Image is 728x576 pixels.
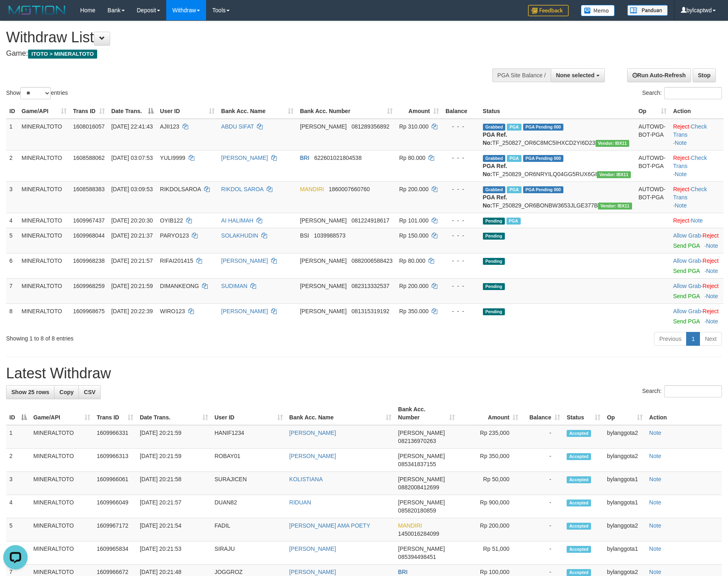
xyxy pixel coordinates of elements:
[111,232,153,239] span: [DATE] 20:21:37
[627,68,691,82] a: Run Auto-Refresh
[706,318,718,325] a: Note
[352,123,389,130] span: Copy 081289356892 to clipboard
[221,186,263,192] a: RIKDOL SAROA
[522,402,563,425] th: Balance: activate to sort column ascending
[137,518,211,541] td: [DATE] 20:21:54
[108,104,157,119] th: Date Trans.: activate to sort column descending
[398,545,445,552] span: [PERSON_NAME]
[627,5,668,16] img: panduan.png
[211,402,286,425] th: User ID: activate to sort column ascending
[670,213,724,228] td: ·
[673,123,689,130] a: Reject
[675,140,687,146] a: Note
[398,522,422,529] span: MANDIRI
[480,104,635,119] th: Status
[556,72,595,79] span: None selected
[642,87,722,99] label: Search:
[111,283,153,289] span: [DATE] 20:21:59
[673,242,700,249] a: Send PGA
[6,104,18,119] th: ID
[597,171,631,178] span: Vendor URL: https://order6.1velocity.biz
[649,430,661,436] a: Note
[673,257,701,264] a: Allow Grab
[522,425,563,449] td: -
[702,232,719,239] a: Reject
[522,472,563,495] td: -
[160,283,199,289] span: DIMANKEONG
[604,449,646,472] td: bylanggota2
[221,308,268,314] a: [PERSON_NAME]
[329,186,370,192] span: Copy 1860007660760 to clipboard
[507,155,521,162] span: Marked by bylanggota2
[18,253,70,278] td: MINERALTOTO
[314,232,346,239] span: Copy 1039988573 to clipboard
[300,257,347,264] span: [PERSON_NAME]
[604,402,646,425] th: Op: activate to sort column ascending
[522,518,563,541] td: -
[18,213,70,228] td: MINERALTOTO
[483,124,506,131] span: Grabbed
[84,389,96,395] span: CSV
[649,476,661,482] a: Note
[702,257,719,264] a: Reject
[289,453,336,459] a: [PERSON_NAME]
[522,495,563,518] td: -
[483,233,505,240] span: Pending
[93,402,137,425] th: Trans ID: activate to sort column ascending
[211,541,286,565] td: SIRAJU
[458,518,522,541] td: Rp 200,000
[483,155,506,162] span: Grabbed
[73,308,105,314] span: 1609968675
[670,119,724,151] td: · ·
[6,472,30,495] td: 3
[300,232,309,239] span: BSI
[289,569,336,575] a: [PERSON_NAME]
[604,425,646,449] td: bylanggota2
[6,150,18,181] td: 2
[635,119,670,151] td: AUTOWD-BOT-PGA
[30,425,93,449] td: MINERALTOTO
[93,518,137,541] td: 1609967172
[483,194,507,209] b: PGA Ref. No:
[289,499,311,506] a: RIDUAN
[396,104,442,119] th: Amount: activate to sort column ascending
[567,500,591,506] span: Accepted
[483,283,505,290] span: Pending
[563,402,604,425] th: Status: activate to sort column ascending
[73,155,105,161] span: 1608588062
[111,257,153,264] span: [DATE] 20:21:57
[6,181,18,213] td: 3
[604,495,646,518] td: bylanggota1
[567,453,591,460] span: Accepted
[649,522,661,529] a: Note
[567,430,591,437] span: Accepted
[93,425,137,449] td: 1609966331
[78,385,101,399] a: CSV
[399,186,428,192] span: Rp 200.000
[20,87,51,99] select: Showentries
[221,155,268,161] a: [PERSON_NAME]
[480,181,635,213] td: TF_250829_OR6BONBW3653JLGE377B
[18,119,70,151] td: MINERALTOTO
[18,104,70,119] th: Game/API: activate to sort column ascending
[352,217,389,224] span: Copy 081224918617 to clipboard
[6,278,18,303] td: 7
[642,385,722,397] label: Search:
[352,283,389,289] span: Copy 082313332537 to clipboard
[6,449,30,472] td: 2
[664,87,722,99] input: Search:
[670,104,724,119] th: Action
[635,104,670,119] th: Op: activate to sort column ascending
[398,499,445,506] span: [PERSON_NAME]
[73,123,105,130] span: 1608016057
[595,140,630,147] span: Vendor URL: https://order6.1velocity.biz
[523,186,564,193] span: PGA Pending
[507,124,521,131] span: Marked by bylanggota2
[480,150,635,181] td: TF_250829_OR6NRYILQ04GG5RUX6GI
[649,499,661,506] a: Note
[6,385,54,399] a: Show 25 rows
[673,283,702,289] span: ·
[522,449,563,472] td: -
[18,181,70,213] td: MINERALTOTO
[673,308,702,314] span: ·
